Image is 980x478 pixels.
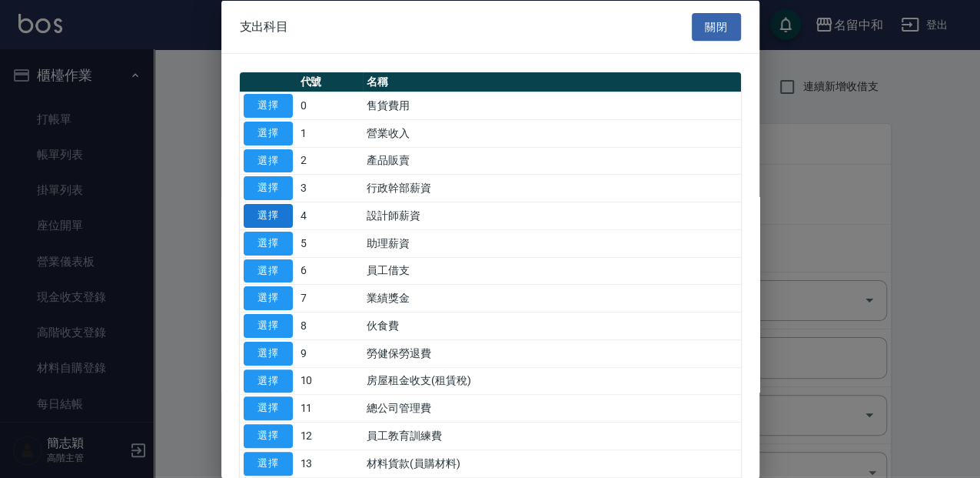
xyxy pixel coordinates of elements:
button: 選擇 [244,204,293,228]
td: 8 [297,312,364,339]
button: 選擇 [244,314,293,338]
button: 選擇 [244,396,293,420]
button: 選擇 [244,94,293,118]
td: 1 [297,119,364,147]
td: 總公司管理費 [363,394,740,422]
button: 選擇 [244,231,293,255]
button: 選擇 [244,259,293,282]
button: 關閉 [692,12,741,41]
td: 7 [297,284,364,312]
td: 5 [297,229,364,257]
td: 產品販賣 [363,147,740,175]
button: 選擇 [244,451,293,475]
td: 11 [297,394,364,422]
button: 選擇 [244,149,293,172]
td: 業績獎金 [363,284,740,312]
td: 員工教育訓練費 [363,422,740,450]
td: 3 [297,174,364,202]
td: 伙食費 [363,312,740,339]
td: 2 [297,147,364,175]
td: 助理薪資 [363,229,740,257]
td: 12 [297,422,364,450]
td: 營業收入 [363,119,740,147]
td: 行政幹部薪資 [363,174,740,202]
td: 材料貨款(員購材料) [363,450,740,477]
button: 選擇 [244,121,293,145]
button: 選擇 [244,176,293,200]
td: 10 [297,367,364,395]
td: 設計師薪資 [363,202,740,229]
button: 選擇 [244,369,293,393]
td: 13 [297,450,364,477]
td: 6 [297,257,364,285]
th: 代號 [297,72,364,92]
th: 名稱 [363,72,740,92]
td: 4 [297,202,364,229]
span: 支出科目 [240,18,289,34]
td: 9 [297,339,364,367]
button: 選擇 [244,286,293,310]
td: 售貨費用 [363,92,740,119]
td: 房屋租金收支(租賃稅) [363,367,740,395]
button: 選擇 [244,341,293,365]
td: 0 [297,92,364,119]
td: 勞健保勞退費 [363,339,740,367]
button: 選擇 [244,424,293,448]
td: 員工借支 [363,257,740,285]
